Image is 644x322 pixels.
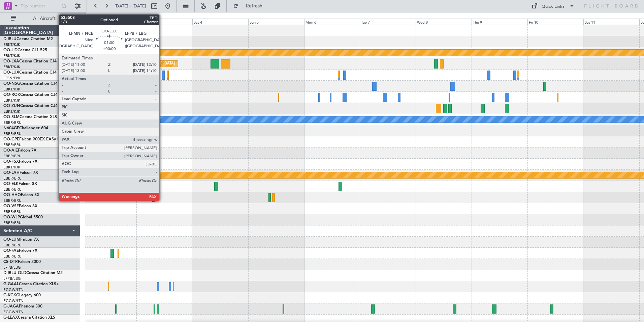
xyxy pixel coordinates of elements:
a: EGGW/LTN [3,287,24,292]
div: Mon 6 [304,19,360,25]
span: OO-VSF [3,204,19,208]
a: EBBR/BRU [3,209,22,214]
a: EBKT/KJK [3,87,20,92]
a: EBBR/BRU [3,254,22,259]
a: N604GFChallenger 604 [3,126,48,130]
a: EBKT/KJK [3,165,20,170]
a: OO-FAEFalcon 7X [3,249,37,253]
a: EGGW/LTN [3,310,24,315]
a: EBKT/KJK [3,53,20,58]
span: OO-GPE [3,137,19,141]
a: OO-ROKCessna Citation CJ4 [3,93,58,97]
a: OO-GPEFalcon 900EX EASy II [3,137,59,141]
div: Wed 8 [416,19,472,25]
a: D-IBLU-OLDCessna Citation M2 [3,271,63,275]
span: CS-DTR [3,260,18,264]
span: OO-FAE [3,249,19,253]
a: OO-NSGCessna Citation CJ4 [3,82,58,86]
a: OO-ZUNCessna Citation CJ4 [3,104,58,108]
a: EGGW/LTN [3,298,24,303]
a: G-GAALCessna Citation XLS+ [3,282,59,286]
span: OO-FSX [3,160,19,164]
a: OO-HHOFalcon 8X [3,193,39,197]
button: All Aircraft [7,13,73,24]
span: G-KGKG [3,293,19,297]
span: D-IBLU [3,37,17,41]
a: G-KGKGLegacy 600 [3,293,41,297]
a: OO-WLPGlobal 5500 [3,215,43,219]
a: EBKT/KJK [3,98,20,103]
span: G-GAAL [3,282,19,286]
div: Quick Links [542,3,565,10]
a: OO-LXACessna Citation CJ4 [3,59,57,63]
a: OO-AIEFalcon 7X [3,149,36,153]
div: Thu 9 [472,19,527,25]
span: G-JAGA [3,304,19,308]
a: OO-SLMCessna Citation XLS [3,115,57,119]
span: OO-WLP [3,215,20,219]
span: OO-LAH [3,171,20,175]
span: All Aircraft [18,16,71,21]
span: D-IBLU-OLD [3,271,26,275]
button: Refresh [230,1,270,11]
a: EBKT/KJK [3,64,20,70]
span: OO-LXA [3,59,19,63]
div: Planned Maint Kortrijk-[GEOGRAPHIC_DATA] [96,59,175,69]
div: Sun 5 [248,19,304,25]
span: OO-JID [3,48,18,52]
div: Thu 2 [80,19,136,25]
a: LFPB/LBG [3,265,21,270]
span: OO-AIE [3,149,18,153]
div: [DATE] [87,14,98,19]
a: OO-FSXFalcon 7X [3,160,37,164]
a: EBBR/BRU [3,131,22,136]
a: LFSN/ENC [3,76,22,81]
a: OO-LUXCessna Citation CJ4 [3,71,57,75]
a: OO-JIDCessna CJ1 525 [3,48,47,52]
a: OO-LAHFalcon 7X [3,171,38,175]
a: G-JAGAPhenom 300 [3,304,42,308]
a: EBBR/BRU [3,154,22,159]
a: OO-LUMFalcon 7X [3,238,39,242]
div: Tue 7 [360,19,416,25]
span: G-LEAX [3,316,18,320]
a: EBBR/BRU [3,120,22,125]
span: OO-LUX [3,71,19,75]
input: Trip Number [21,1,59,11]
div: Sat 4 [192,19,248,25]
a: CS-DTRFalcon 2000 [3,260,41,264]
a: EBBR/BRU [3,243,22,248]
a: EBBR/BRU [3,187,22,192]
a: EBBR/BRU [3,198,22,203]
span: OO-ELK [3,182,19,186]
span: Refresh [240,4,268,8]
div: Fri 3 [136,19,192,25]
a: OO-ELKFalcon 8X [3,182,37,186]
div: Fri 10 [527,19,583,25]
span: OO-SLM [3,115,20,119]
a: EBBR/BRU [3,176,22,181]
span: OO-HHO [3,193,21,197]
span: OO-NSG [3,82,20,86]
span: N604GF [3,126,19,130]
a: D-IBLUCessna Citation M2 [3,37,53,41]
span: [DATE] - [DATE] [115,3,146,9]
a: LFPB/LBG [3,276,21,281]
a: EBKT/KJK [3,42,20,47]
span: OO-ROK [3,93,20,97]
span: OO-ZUN [3,104,20,108]
a: G-LEAXCessna Citation XLS [3,316,55,320]
span: OO-LUM [3,238,20,242]
a: OO-VSFFalcon 8X [3,204,37,208]
a: EBKT/KJK [3,109,20,114]
div: Sat 11 [583,19,639,25]
button: Quick Links [528,1,578,11]
a: EBBR/BRU [3,142,22,147]
a: EBBR/BRU [3,220,22,225]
